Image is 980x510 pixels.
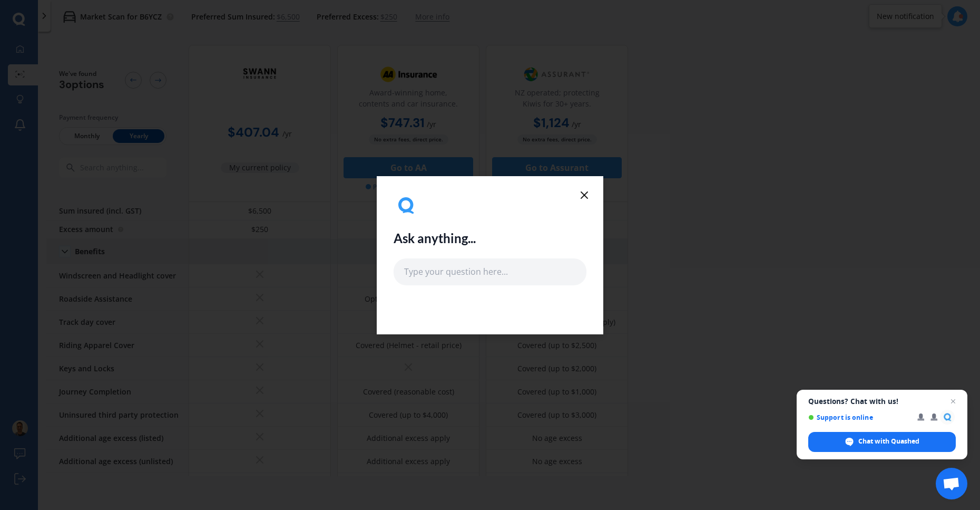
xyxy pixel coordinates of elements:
h2: Ask anything... [394,231,476,246]
div: Open chat [936,468,967,499]
span: Chat with Quashed [858,437,919,446]
span: Close chat [947,395,959,408]
span: Questions? Chat with us! [808,397,956,406]
div: Chat with Quashed [808,432,956,452]
input: Type your question here... [394,258,586,285]
span: Support is online [808,413,910,421]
